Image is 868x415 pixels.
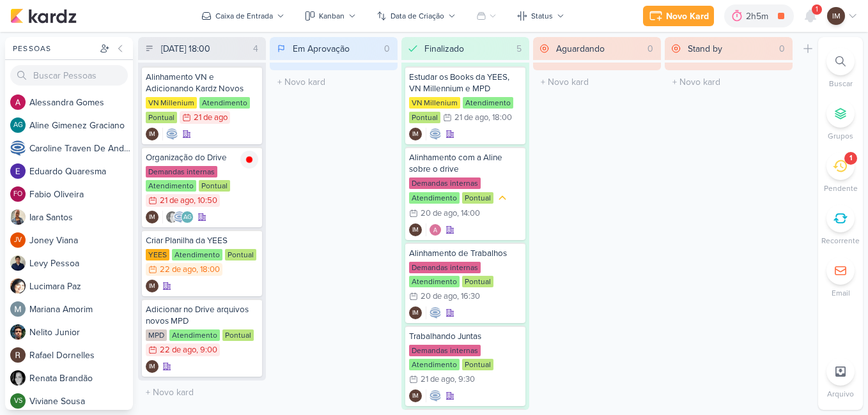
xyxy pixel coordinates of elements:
[29,372,133,385] div: R e n a t a B r a n d ã o
[409,177,481,189] div: Demandas internas
[146,280,159,292] div: Criador(a): Isabella Machado Guimarães
[832,287,850,299] p: Email
[10,140,26,156] img: Caroline Traven De Andrade
[412,132,419,138] p: IM
[146,128,159,140] div: Isabella Machado Guimarães
[643,6,714,26] button: Novo Kard
[409,306,422,319] div: Isabella Machado Guimarães
[141,383,263,402] input: + Novo kard
[29,234,133,247] div: J o n e y V i a n a
[196,346,217,354] div: , 9:00
[832,10,841,22] p: IM
[409,276,460,287] div: Atendimento
[429,306,442,319] img: Caroline Traven De Andrade
[173,211,186,223] img: Caroline Traven De Andrade
[29,211,133,224] div: I a r a S a n t o s
[412,227,419,234] p: IM
[29,280,133,293] div: L u c i m a r a P a z
[828,130,853,142] p: Grupos
[454,375,475,384] div: , 9:30
[149,364,155,370] p: IM
[199,97,250,109] div: Atendimento
[488,114,512,122] div: , 18:00
[457,292,480,301] div: , 16:30
[827,7,845,25] div: Isabella Machado Guimarães
[169,329,220,341] div: Atendimento
[429,128,442,140] img: Caroline Traven De Andrade
[29,349,133,362] div: R a f a e l D o r n e l l e s
[421,292,457,301] div: 20 de ago
[426,306,442,319] div: Colaboradores: Caroline Traven De Andrade
[10,324,26,340] img: Nelito Junior
[10,8,77,24] img: kardz.app
[511,42,527,56] div: 5
[421,209,457,218] div: 20 de ago
[199,180,230,192] div: Pontual
[536,73,658,91] input: + Novo kard
[29,303,133,316] div: M a r i a n a A m o r i m
[429,223,442,236] img: Alessandra Gomes
[146,152,258,163] div: Organização do Drive
[426,389,442,402] div: Colaboradores: Caroline Traven De Andrade
[409,128,422,140] div: Isabella Machado Guimarães
[13,191,22,198] p: FO
[667,73,790,91] input: + Novo kard
[10,347,26,363] img: Rafael Dornelles
[409,72,522,94] div: Estudar os Books da YEES, VN Millennium e MPD
[146,128,159,140] div: Criador(a): Isabella Machado Guimarães
[454,114,488,122] div: 21 de ago
[821,235,860,246] p: Recorrente
[29,188,133,201] div: F a b i o O l i v e i r a
[10,232,26,248] div: Joney Viana
[666,10,709,23] div: Novo Kard
[642,42,658,56] div: 0
[194,197,217,205] div: , 10:50
[29,96,133,109] div: A l e s s a n d r a G o m e s
[272,73,395,91] input: + Novo kard
[149,215,155,221] p: IM
[457,209,480,218] div: , 14:00
[746,10,772,23] div: 2h5m
[146,166,217,177] div: Demandas internas
[10,301,26,317] img: Mariana Amorim
[409,192,460,204] div: Atendimento
[409,345,481,356] div: Demandas internas
[146,72,258,94] div: Alinhamento VN e Adicionando Kardz Novos
[462,359,493,370] div: Pontual
[160,346,196,354] div: 22 de ago
[462,276,493,287] div: Pontual
[409,223,422,236] div: Criador(a): Isabella Machado Guimarães
[849,153,852,163] div: 1
[181,211,194,223] div: Aline Gimenez Graciano
[149,132,155,138] p: IM
[146,249,169,260] div: YEES
[29,142,133,155] div: C a r o l i n e T r a v e n D e A n d r a d e
[463,97,513,109] div: Atendimento
[146,280,159,292] div: Isabella Machado Guimarães
[146,112,177,123] div: Pontual
[172,249,222,260] div: Atendimento
[10,65,128,86] input: Buscar Pessoas
[412,393,419,400] p: IM
[225,249,256,260] div: Pontual
[409,128,422,140] div: Criador(a): Isabella Machado Guimarães
[829,78,853,89] p: Buscar
[409,262,481,273] div: Demandas internas
[146,211,159,223] div: Criador(a): Isabella Machado Guimarães
[10,209,26,225] img: Iara Santos
[429,389,442,402] img: Caroline Traven De Andrade
[10,186,26,202] div: Fabio Oliveira
[379,42,395,56] div: 0
[183,215,192,221] p: AG
[10,94,26,110] img: Alessandra Gomes
[10,43,97,54] div: Pessoas
[162,128,178,140] div: Colaboradores: Caroline Traven De Andrade
[146,360,159,373] div: Criador(a): Isabella Machado Guimarães
[166,128,178,140] img: Caroline Traven De Andrade
[462,192,493,204] div: Pontual
[196,266,220,274] div: , 18:00
[149,283,155,290] p: IM
[409,223,422,236] div: Isabella Machado Guimarães
[162,211,194,223] div: Colaboradores: Renata Brandão, Caroline Traven De Andrade, Aline Gimenez Graciano
[248,42,263,56] div: 4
